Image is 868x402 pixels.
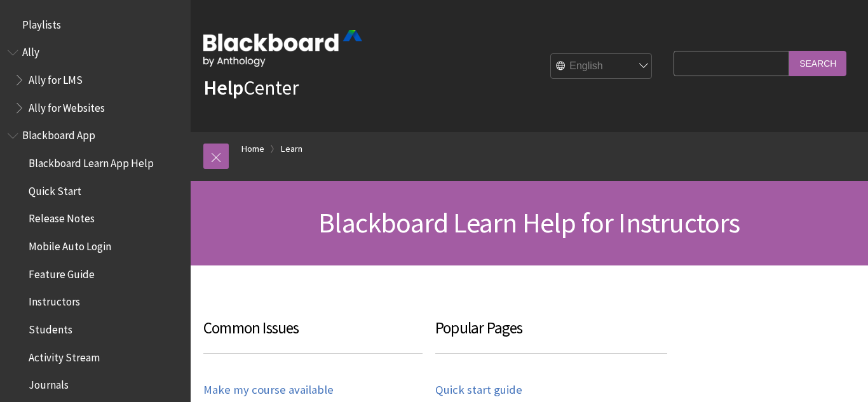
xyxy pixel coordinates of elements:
nav: Book outline for Playlists [8,14,183,36]
span: Blackboard App [22,125,95,142]
span: Blackboard Learn Help for Instructors [318,205,740,240]
span: Quick Start [29,180,81,198]
strong: Help [203,75,243,100]
h3: Common Issues [203,316,423,354]
img: Blackboard by Anthology [203,30,362,67]
span: Activity Stream [29,347,100,364]
a: Learn [281,141,302,157]
span: Feature Guide [29,264,95,281]
h3: Popular Pages [435,316,667,354]
span: Release Notes [29,208,95,225]
span: Ally for Websites [29,97,105,114]
a: Quick start guide [435,383,522,398]
span: Mobile Auto Login [29,236,111,253]
span: Instructors [29,291,80,309]
nav: Book outline for Anthology Ally Help [8,42,183,119]
span: Journals [29,375,69,392]
span: Playlists [22,14,61,31]
a: HelpCenter [203,75,299,100]
a: Home [241,141,264,157]
input: Search [789,51,846,76]
span: Ally [22,42,39,59]
span: Ally for LMS [29,69,83,86]
span: Students [29,319,72,336]
span: Blackboard Learn App Help [29,152,154,170]
select: Site Language Selector [551,54,653,79]
a: Make my course available [203,383,334,398]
